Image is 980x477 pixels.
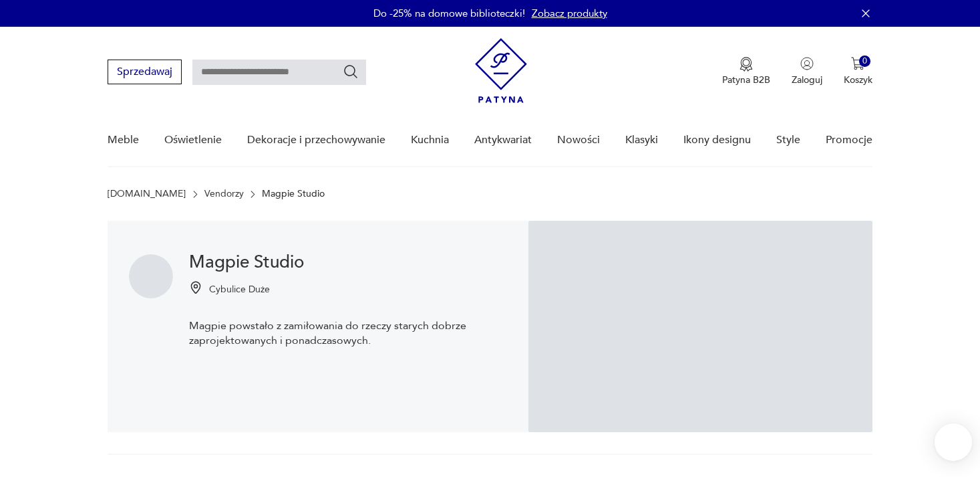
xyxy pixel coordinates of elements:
button: Szukaj [343,64,359,80]
h1: Magpie Studio [189,254,506,270]
a: Promocje [826,114,872,166]
a: [DOMAIN_NAME] [108,189,186,199]
iframe: Smartsupp widget button [935,423,972,461]
img: Ikona koszyka [851,57,864,70]
a: Ikony designu [683,114,751,166]
a: Sprzedawaj [108,68,182,78]
p: Zaloguj [792,74,822,86]
p: Do -25% na domowe biblioteczki! [373,7,525,20]
a: Nowości [557,114,600,166]
p: Cybulice Duże [209,283,270,296]
img: Ikonka użytkownika [800,57,814,70]
button: Sprzedawaj [108,60,182,84]
div: 0 [859,56,870,67]
a: Klasyki [625,114,658,166]
a: Kuchnia [411,114,449,166]
img: Patyna - sklep z meblami i dekoracjami vintage [475,38,527,103]
button: 0Koszyk [844,57,872,86]
a: Zobacz produkty [532,7,607,20]
p: Magpie Studio [262,189,325,199]
a: Dekoracje i przechowywanie [247,114,385,166]
button: Patyna B2B [722,57,770,86]
a: Meble [108,114,139,166]
a: Antykwariat [474,114,532,166]
p: Magpie powstało z zamiłowania do rzeczy starych dobrze zaprojektowanych i ponadczasowych. [189,318,506,348]
a: Oświetlenie [164,114,222,166]
img: Ikona medalu [740,57,753,72]
a: Vendorzy [204,189,244,199]
img: Ikonka pinezki mapy [189,281,202,294]
button: Zaloguj [792,57,822,86]
a: Ikona medaluPatyna B2B [722,57,770,86]
p: Patyna B2B [722,74,770,86]
p: Koszyk [844,74,872,86]
a: Style [776,114,800,166]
